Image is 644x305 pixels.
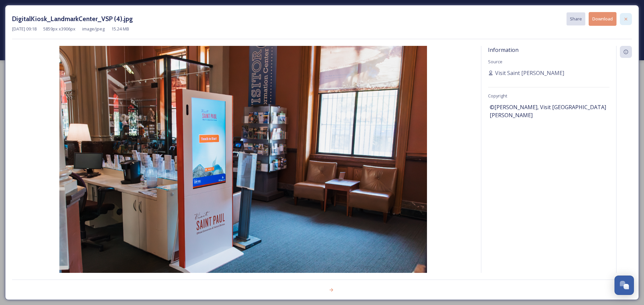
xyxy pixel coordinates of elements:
span: Copyright [488,93,507,99]
span: [DATE] 09:18 [12,26,37,32]
span: image/jpeg [82,26,105,32]
img: DigitalKiosk_LandmarkCenter_VSP%20(4).jpg [12,46,474,291]
span: Information [488,46,519,54]
span: Visit Saint [PERSON_NAME] [495,69,564,77]
span: ©[PERSON_NAME], Visit [GEOGRAPHIC_DATA][PERSON_NAME] [490,103,608,119]
span: 15.24 MB [111,26,129,32]
h3: DigitalKiosk_LandmarkCenter_VSP (4).jpg [12,14,133,24]
button: Download [589,12,616,26]
span: 5859 px x 3906 px [43,26,75,32]
span: Source [488,59,502,65]
button: Open Chat [614,276,634,295]
button: Share [567,12,585,25]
